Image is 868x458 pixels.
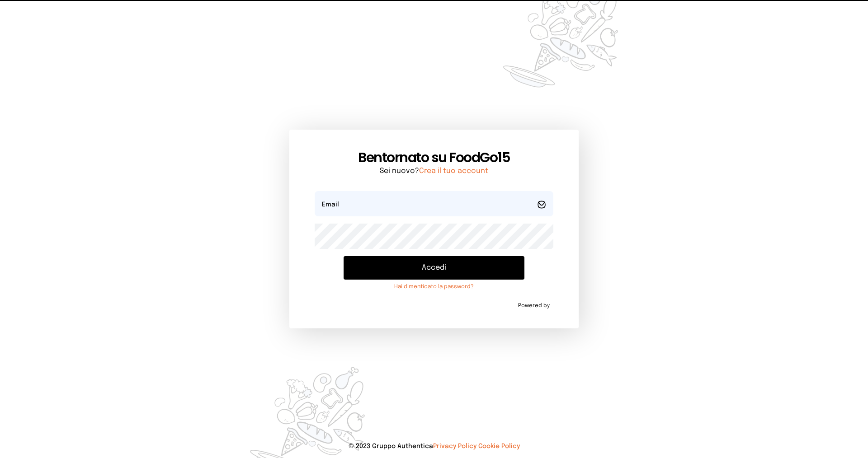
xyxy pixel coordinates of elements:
a: Privacy Policy [433,443,476,449]
a: Crea il tuo account [419,167,488,175]
span: Powered by [518,302,550,309]
a: Hai dimenticato la password? [344,283,524,290]
p: Sei nuovo? [315,166,553,177]
button: Accedi [344,256,524,280]
h1: Bentornato su FoodGo15 [315,150,553,166]
p: © 2023 Gruppo Authentica [14,442,854,451]
a: Cookie Policy [478,443,520,449]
